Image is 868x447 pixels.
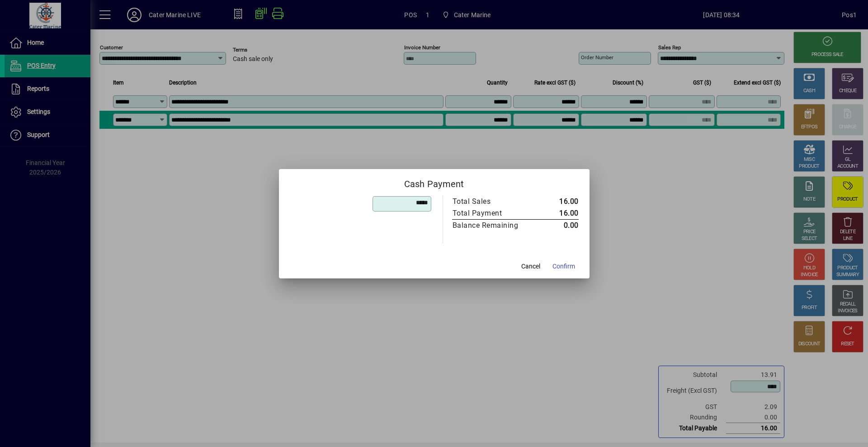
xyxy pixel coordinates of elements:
[538,219,579,231] td: 0.00
[279,169,590,195] h2: Cash Payment
[516,259,545,275] button: Cancel
[549,259,579,275] button: Confirm
[453,220,528,231] div: Balance Remaining
[452,207,538,220] td: Total Payment
[552,262,575,271] span: Confirm
[538,196,579,207] td: 16.00
[538,207,579,220] td: 16.00
[452,196,538,207] td: Total Sales
[521,262,540,271] span: Cancel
